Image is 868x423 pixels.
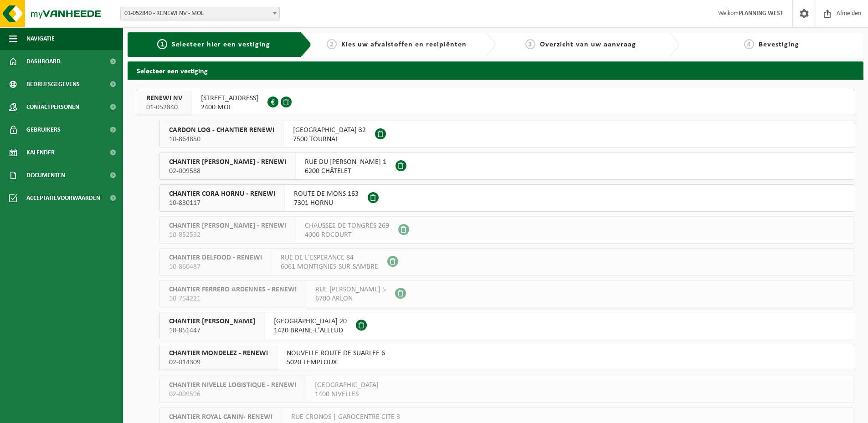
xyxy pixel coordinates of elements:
[201,103,258,112] span: 2400 MOL
[26,164,65,187] span: Documenten
[121,7,279,20] span: 01-052840 - RENEWI NV - MOL
[315,294,386,303] span: 6700 ARLON
[315,381,379,390] span: [GEOGRAPHIC_DATA]
[169,167,286,176] span: 02-009588
[159,153,854,180] button: CHANTIER [PERSON_NAME] - RENEWI 02-009588 RUE DU [PERSON_NAME] 16200 CHÂTELET
[305,230,389,240] span: 4000 ROCOURT
[169,126,274,135] span: CARDON LOG - CHANTIER RENEWI
[739,10,783,17] strong: PLANNING WEST
[169,326,255,335] span: 10-851447
[169,358,268,367] span: 02-014309
[159,312,854,339] button: CHANTIER [PERSON_NAME] 10-851447 [GEOGRAPHIC_DATA] 201420 BRAINE-L'ALLEUD
[293,126,366,135] span: [GEOGRAPHIC_DATA] 32
[128,61,863,79] h2: Selecteer een vestiging
[169,158,286,167] span: CHANTIER [PERSON_NAME] - RENEWI
[26,50,61,73] span: Dashboard
[294,199,359,208] span: 7301 HORNU
[169,262,262,271] span: 10-860487
[169,221,286,230] span: CHANTIER [PERSON_NAME] - RENEWI
[327,39,337,49] span: 2
[169,230,286,240] span: 10-852532
[305,167,386,176] span: 6200 CHÂTELET
[169,135,274,144] span: 10-864850
[172,41,270,48] span: Selecteer hier een vestiging
[169,294,297,303] span: 10-754221
[759,41,799,48] span: Bevestiging
[305,158,386,167] span: RUE DU [PERSON_NAME] 1
[159,344,854,371] button: CHANTIER MONDELEZ - RENEWI 02-014309 NOUVELLE ROUTE DE SUARLEE 65020 TEMPLOUX
[146,103,182,112] span: 01-052840
[120,7,280,20] span: 01-052840 - RENEWI NV - MOL
[274,317,347,326] span: [GEOGRAPHIC_DATA] 20
[169,390,296,399] span: 02-009596
[315,285,386,294] span: RUE [PERSON_NAME] 5
[169,349,268,358] span: CHANTIER MONDELEZ - RENEWI
[137,89,854,116] button: RENEWI NV 01-052840 [STREET_ADDRESS]2400 MOL
[341,41,467,48] span: Kies uw afvalstoffen en recipiënten
[169,381,296,390] span: CHANTIER NIVELLE LOGISTIQUE - RENEWI
[305,221,389,230] span: CHAUSSEE DE TONGRES 269
[744,39,754,49] span: 4
[26,96,79,118] span: Contactpersonen
[159,184,854,212] button: CHANTIER CORA HORNU - RENEWI 10-830117 ROUTE DE MONS 1637301 HORNU
[159,121,854,148] button: CARDON LOG - CHANTIER RENEWI 10-864850 [GEOGRAPHIC_DATA] 327500 TOURNAI
[287,358,385,367] span: 5020 TEMPLOUX
[525,39,535,49] span: 3
[281,253,378,262] span: RUE DE L'ESPERANCE 84
[281,262,378,271] span: 6061 MONTIGNIES-SUR-SAMBRE
[26,27,55,50] span: Navigatie
[293,135,366,144] span: 7500 TOURNAI
[201,94,258,103] span: [STREET_ADDRESS]
[146,94,182,103] span: RENEWI NV
[26,73,80,96] span: Bedrijfsgegevens
[26,141,55,164] span: Kalender
[169,253,262,262] span: CHANTIER DELFOOD - RENEWI
[157,39,167,49] span: 1
[169,199,275,208] span: 10-830117
[287,349,385,358] span: NOUVELLE ROUTE DE SUARLEE 6
[540,41,636,48] span: Overzicht van uw aanvraag
[26,187,100,209] span: Acceptatievoorwaarden
[315,390,379,399] span: 1400 NIVELLES
[294,189,359,199] span: ROUTE DE MONS 163
[169,317,255,326] span: CHANTIER [PERSON_NAME]
[169,413,272,422] span: CHANTIER ROYAL CANIN- RENEWI
[26,118,61,141] span: Gebruikers
[291,413,400,422] span: RUE CRONOS | GAROCENTRE CITE 3
[169,285,297,294] span: CHANTIER FERRERO ARDENNES - RENEWI
[169,189,275,199] span: CHANTIER CORA HORNU - RENEWI
[274,326,347,335] span: 1420 BRAINE-L'ALLEUD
